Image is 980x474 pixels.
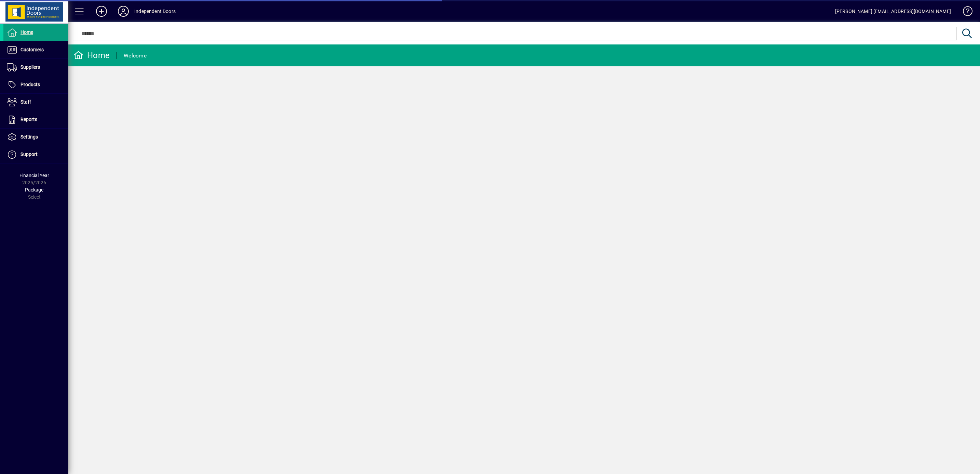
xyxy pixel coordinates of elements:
[91,5,112,17] button: Add
[124,50,147,61] div: Welcome
[21,117,37,122] span: Reports
[21,82,40,87] span: Products
[112,5,134,17] button: Profile
[3,59,68,76] a: Suppliers
[73,50,110,61] div: Home
[835,6,951,17] div: [PERSON_NAME] [EMAIL_ADDRESS][DOMAIN_NAME]
[25,187,43,193] span: Package
[134,6,176,17] div: Independent Doors
[21,152,38,157] span: Support
[21,47,44,52] span: Customers
[958,1,971,24] a: Knowledge Base
[21,64,40,70] span: Suppliers
[19,173,49,178] span: Financial Year
[3,41,68,58] a: Customers
[21,134,38,140] span: Settings
[3,129,68,146] a: Settings
[21,29,33,35] span: Home
[3,111,68,128] a: Reports
[3,94,68,111] a: Staff
[21,99,31,105] span: Staff
[3,76,68,93] a: Products
[3,146,68,163] a: Support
